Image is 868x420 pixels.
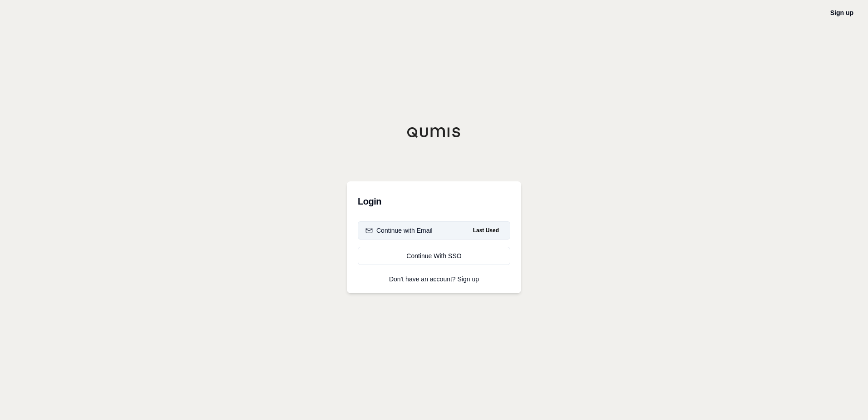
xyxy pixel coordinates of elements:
[358,276,510,282] p: Don't have an account?
[830,9,853,16] a: Sign up
[407,127,461,138] img: Qumis
[358,221,510,240] button: Continue with EmailLast Used
[358,247,510,265] a: Continue With SSO
[469,225,503,236] span: Last Used
[365,226,433,235] div: Continue with Email
[365,251,503,260] div: Continue With SSO
[358,192,510,210] h3: Login
[458,275,479,283] a: Sign up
